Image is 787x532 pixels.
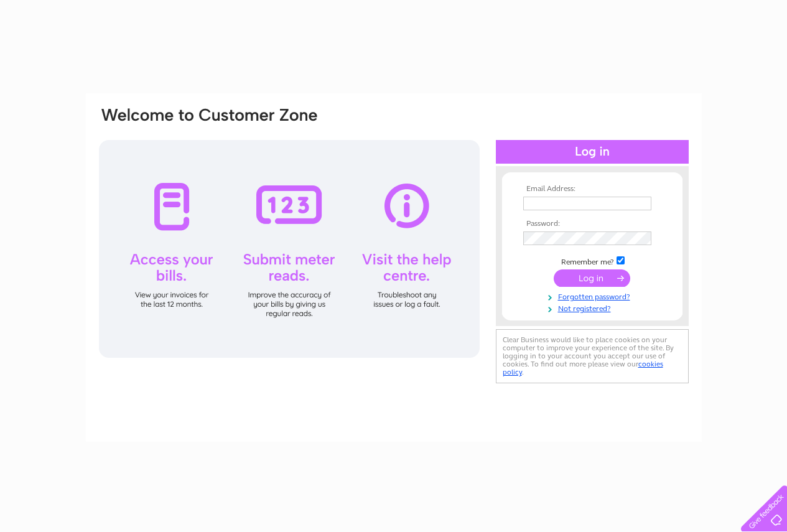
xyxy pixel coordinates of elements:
[496,329,689,383] div: Clear Business would like to place cookies on your computer to improve your experience of the sit...
[554,269,630,287] input: Submit
[523,290,664,302] a: Forgotten password?
[523,302,664,314] a: Not registered?
[503,360,663,376] a: cookies policy
[520,254,664,267] td: Remember me?
[520,220,664,228] th: Password:
[520,185,664,194] th: Email Address:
